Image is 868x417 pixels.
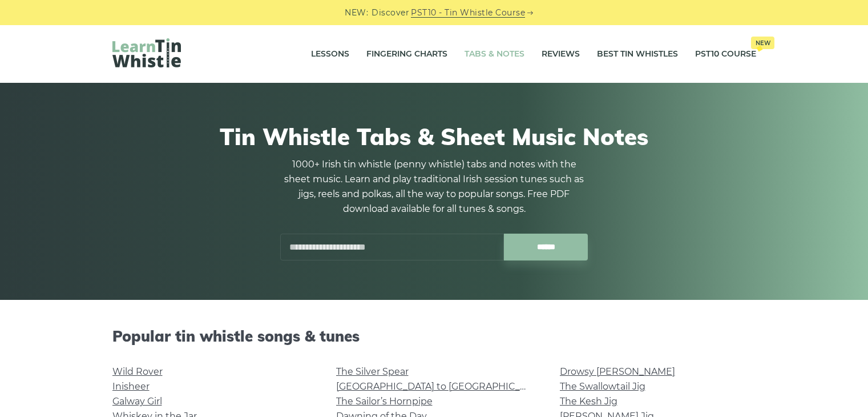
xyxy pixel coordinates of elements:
a: [GEOGRAPHIC_DATA] to [GEOGRAPHIC_DATA] [336,381,547,392]
a: The Swallowtail Jig [560,381,645,392]
a: Galway Girl [112,396,162,407]
img: LearnTinWhistle.com [112,38,181,67]
p: 1000+ Irish tin whistle (penny whistle) tabs and notes with the sheet music. Learn and play tradi... [280,157,588,216]
a: Fingering Charts [366,40,447,69]
a: Drowsy [PERSON_NAME] [560,366,675,377]
a: The Sailor’s Hornpipe [336,396,433,407]
h1: Tin Whistle Tabs & Sheet Music Notes [112,123,756,150]
a: Inisheer [112,381,150,392]
h2: Popular tin whistle songs & tunes [112,327,756,345]
a: PST10 CourseNew [695,40,756,69]
a: Best Tin Whistles [597,40,678,69]
a: Reviews [542,40,580,69]
a: Tabs & Notes [465,40,524,69]
span: New [751,37,774,49]
a: Wild Rover [112,366,163,377]
a: Lessons [311,40,349,69]
a: The Kesh Jig [560,396,617,407]
a: The Silver Spear [336,366,409,377]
